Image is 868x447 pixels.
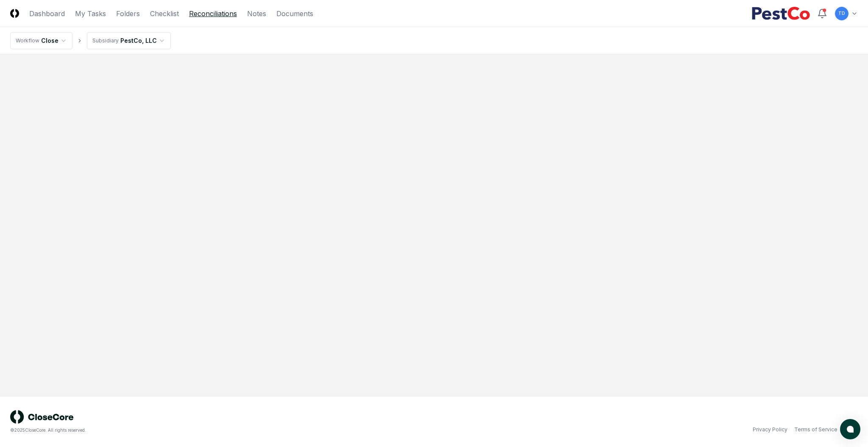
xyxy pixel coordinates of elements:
[10,32,171,49] nav: breadcrumb
[150,8,179,19] a: Checklist
[10,9,19,18] img: Logo
[10,410,74,424] img: logo
[92,37,119,45] div: Subsidiary
[247,8,266,19] a: Notes
[751,7,810,20] img: PestCo logo
[753,426,787,433] a: Privacy Policy
[840,419,860,439] button: atlas-launcher
[794,426,837,433] a: Terms of Service
[189,8,237,19] a: Reconciliations
[10,427,434,433] div: © 2025 CloseCore. All rights reserved.
[838,10,845,17] span: TD
[16,37,39,45] div: Workflow
[116,8,140,19] a: Folders
[834,6,849,21] button: TD
[276,8,313,19] a: Documents
[75,8,106,19] a: My Tasks
[29,8,65,19] a: Dashboard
